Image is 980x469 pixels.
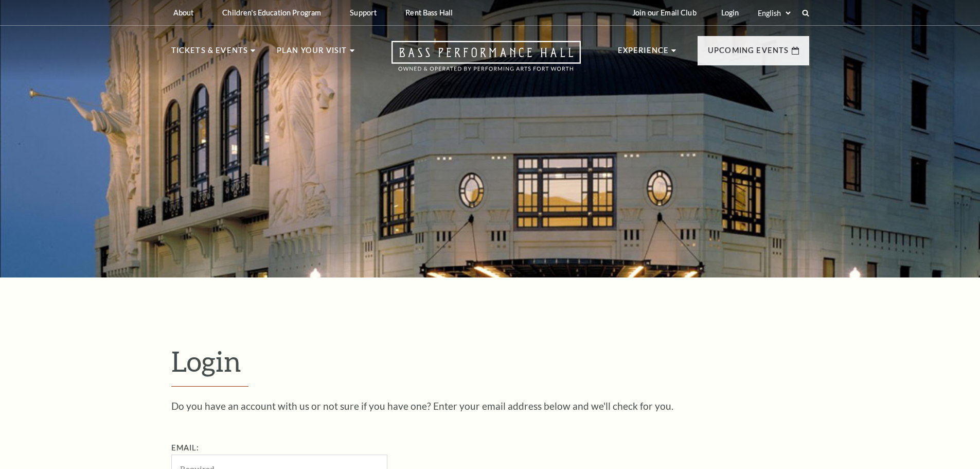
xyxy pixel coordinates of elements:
[173,8,194,17] p: About
[171,443,200,452] label: Email:
[350,8,377,17] p: Support
[171,44,248,63] p: Tickets & Events
[756,8,792,18] select: Select:
[618,44,669,63] p: Experience
[171,401,809,411] p: Do you have an account with us or not sure if you have one? Enter your email address below and we...
[277,44,347,63] p: Plan Your Visit
[222,8,321,17] p: Children's Education Program
[171,344,241,377] span: Login
[708,44,789,63] p: Upcoming Events
[405,8,453,17] p: Rent Bass Hall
